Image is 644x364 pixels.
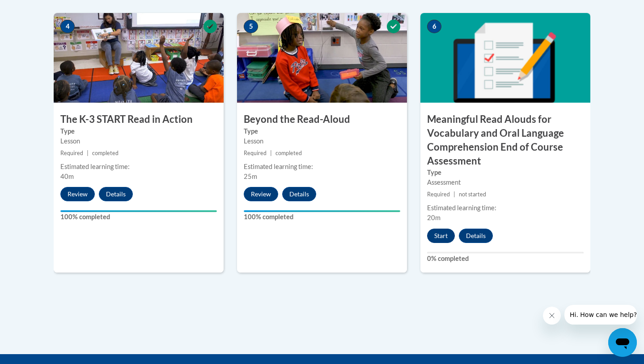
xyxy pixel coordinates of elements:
[60,150,83,156] span: Required
[60,20,75,33] span: 4
[427,203,584,213] div: Estimated learning time:
[87,150,89,156] span: |
[244,126,400,136] label: Type
[427,178,584,187] div: Assessment
[427,168,584,178] label: Type
[244,212,400,222] label: 100% completed
[459,229,493,243] button: Details
[54,13,224,103] img: Course Image
[244,173,257,180] span: 25m
[60,173,74,180] span: 40m
[420,113,590,168] h3: Meaningful Read Alouds for Vocabulary and Oral Language Comprehension End of Course Assessment
[244,20,258,33] span: 5
[244,187,278,201] button: Review
[60,187,95,201] button: Review
[60,162,217,172] div: Estimated learning time:
[60,126,217,136] label: Type
[564,305,637,325] iframe: Message from company
[427,20,441,33] span: 6
[244,210,400,212] div: Your progress
[427,229,455,243] button: Start
[427,254,584,264] label: 0% completed
[453,191,455,198] span: |
[237,113,407,126] h3: Beyond the Read-Aloud
[282,187,316,201] button: Details
[543,307,561,325] iframe: Close message
[237,13,407,103] img: Course Image
[99,187,133,201] button: Details
[60,210,217,212] div: Your progress
[54,113,224,126] h3: The K-3 START Read in Action
[420,13,590,103] img: Course Image
[60,212,217,222] label: 100% completed
[60,136,217,146] div: Lesson
[244,162,400,172] div: Estimated learning time:
[275,150,302,156] span: completed
[270,150,272,156] span: |
[244,136,400,146] div: Lesson
[459,191,486,198] span: not started
[427,191,450,198] span: Required
[427,214,441,221] span: 20m
[92,150,119,156] span: completed
[244,150,267,156] span: Required
[608,328,637,357] iframe: Button to launch messaging window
